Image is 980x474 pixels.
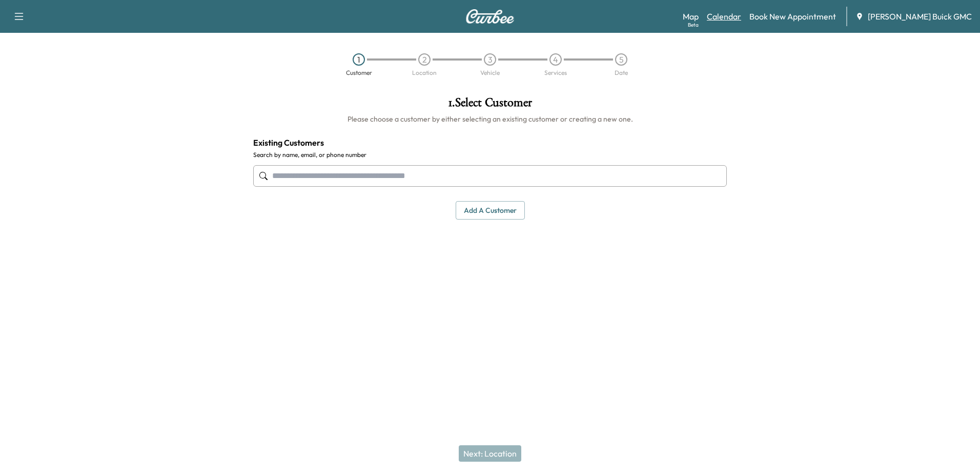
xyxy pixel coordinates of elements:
div: Vehicle [480,70,500,76]
h6: Please choose a customer by either selecting an existing customer or creating a new one. [253,114,727,124]
div: Customer [346,70,372,76]
h1: 1 . Select Customer [253,96,727,114]
div: 4 [549,53,562,66]
button: Add a customer [456,201,525,220]
a: Calendar [707,10,741,23]
span: [PERSON_NAME] Buick GMC [868,10,972,23]
a: Book New Appointment [749,10,836,23]
div: Location [412,70,437,76]
img: Curbee Logo [465,9,515,24]
div: 3 [484,53,496,66]
div: 2 [418,53,431,66]
div: 1 [353,53,365,66]
a: MapBeta [683,10,699,23]
div: Services [544,70,567,76]
div: Beta [688,21,699,29]
div: Date [615,70,628,76]
div: 5 [615,53,627,66]
h4: Existing Customers [253,136,727,149]
label: Search by name, email, or phone number [253,151,727,159]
